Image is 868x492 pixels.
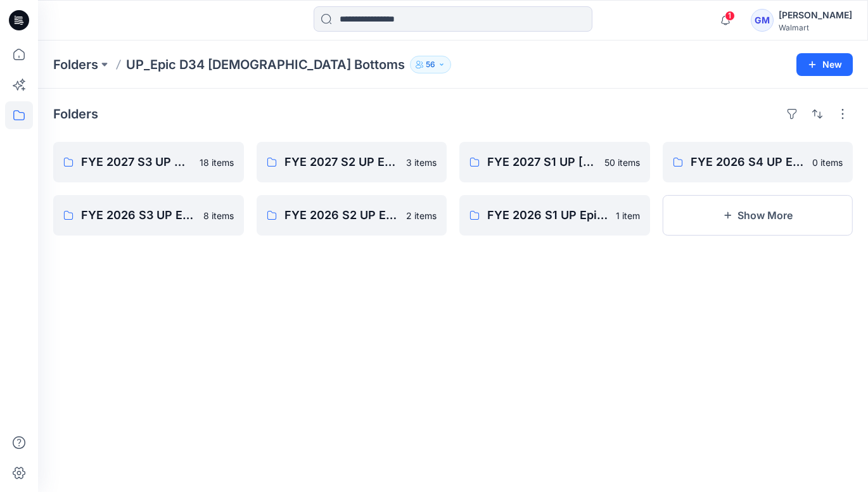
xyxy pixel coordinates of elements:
[796,53,853,76] button: New
[751,9,774,32] div: GM
[426,58,435,72] p: 56
[459,195,650,236] a: FYE 2026 S1 UP Epic [PERSON_NAME]1 item
[53,195,244,236] a: FYE 2026 S3 UP Epic Missy Bottom8 items
[200,156,234,169] p: 18 items
[604,156,640,169] p: 50 items
[257,195,447,236] a: FYE 2026 S2 UP Epic [PERSON_NAME]2 items
[663,195,853,236] button: Show More
[779,23,852,32] div: Walmart
[53,142,244,182] a: FYE 2027 S3 UP Epic [PERSON_NAME]18 items
[725,11,735,21] span: 1
[406,156,437,169] p: 3 items
[487,206,608,224] p: FYE 2026 S1 UP Epic [PERSON_NAME]
[459,142,650,182] a: FYE 2027 S1 UP [PERSON_NAME]50 items
[126,56,405,73] p: UP_Epic D34 [DEMOGRAPHIC_DATA] Bottoms
[203,209,234,222] p: 8 items
[284,206,399,224] p: FYE 2026 S2 UP Epic [PERSON_NAME]
[779,8,852,23] div: [PERSON_NAME]
[663,142,853,182] a: FYE 2026 S4 UP Epic [PERSON_NAME]0 items
[812,156,843,169] p: 0 items
[81,206,196,224] p: FYE 2026 S3 UP Epic Missy Bottom
[691,153,805,171] p: FYE 2026 S4 UP Epic [PERSON_NAME]
[257,142,447,182] a: FYE 2027 S2 UP Epic [PERSON_NAME]3 items
[81,153,192,171] p: FYE 2027 S3 UP Epic [PERSON_NAME]
[53,106,98,122] h4: Folders
[284,153,399,171] p: FYE 2027 S2 UP Epic [PERSON_NAME]
[53,56,98,73] a: Folders
[406,209,437,222] p: 2 items
[487,153,597,171] p: FYE 2027 S1 UP [PERSON_NAME]
[616,209,640,222] p: 1 item
[410,56,451,73] button: 56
